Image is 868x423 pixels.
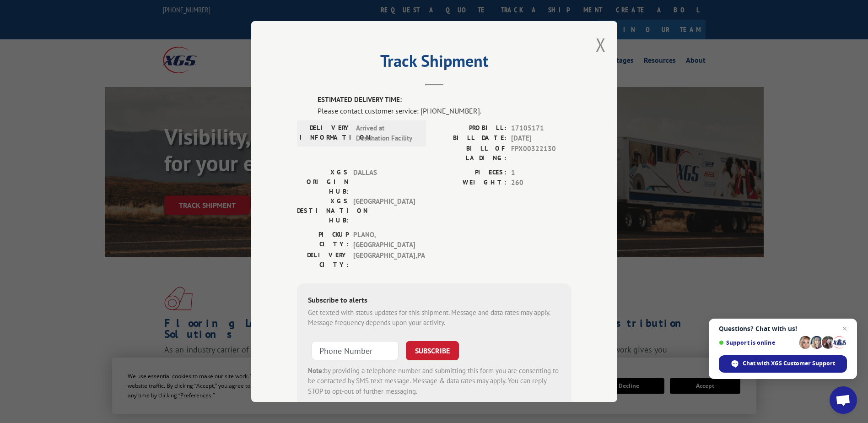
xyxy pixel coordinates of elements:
div: Chat with XGS Customer Support [719,355,847,373]
label: WEIGHT: [434,178,507,188]
label: XGS ORIGIN HUB: [297,168,349,196]
div: Get texted with status updates for this shipment. Message and data rates may apply. Message frequ... [308,308,561,328]
label: ESTIMATED DELIVERY TIME: [318,95,571,105]
span: [DATE] [511,133,571,144]
div: Please contact customer service: [PHONE_NUMBER]. [318,105,571,116]
span: DALLAS [353,168,415,196]
span: PLANO , [GEOGRAPHIC_DATA] [353,230,415,250]
span: [GEOGRAPHIC_DATA] , PA [353,250,415,270]
span: Close chat [839,323,850,334]
input: Phone Number [312,341,399,360]
h2: Track Shipment [297,54,571,72]
span: 260 [511,178,571,188]
span: [GEOGRAPHIC_DATA] [353,196,415,225]
label: BILL OF LADING: [434,144,507,163]
label: PIECES: [434,168,507,178]
span: Questions? Chat with us! [719,325,847,332]
span: 17105171 [511,123,571,134]
label: DELIVERY INFORMATION: [300,123,351,144]
div: by providing a telephone number and submitting this form you are consenting to be contacted by SM... [308,366,561,397]
button: SUBSCRIBE [406,341,459,360]
button: Close modal [596,33,606,57]
label: XGS DESTINATION HUB: [297,196,349,225]
span: FPX00322130 [511,144,571,163]
strong: Note: [308,366,324,375]
span: Arrived at Destination Facility [356,123,418,144]
span: Chat with XGS Customer Support [743,359,835,368]
div: Open chat [830,386,857,414]
div: Subscribe to alerts [308,294,561,308]
span: Support is online [719,339,796,346]
label: PICKUP CITY: [297,230,349,250]
label: BILL DATE: [434,133,507,144]
label: DELIVERY CITY: [297,250,349,270]
span: 1 [511,168,571,178]
label: PROBILL: [434,123,507,134]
